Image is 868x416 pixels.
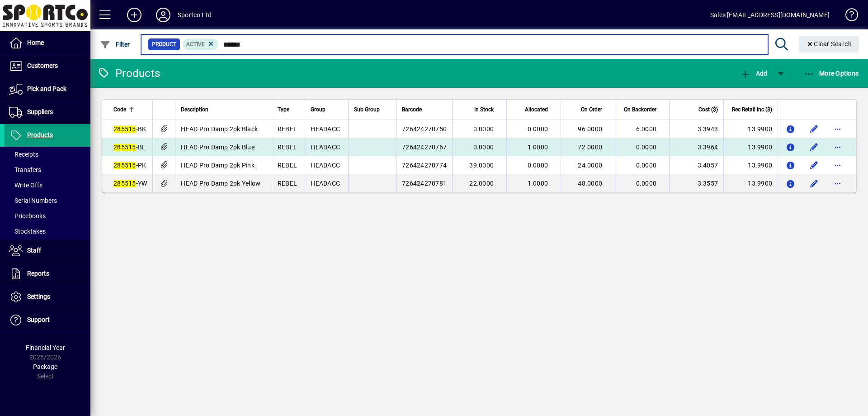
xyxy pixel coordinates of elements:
div: Products [97,66,160,81]
a: Stocktakes [5,224,90,239]
a: Serial Numbers [5,193,90,208]
mat-chip: Activation Status: Active [183,38,219,50]
em: 285515 [113,143,136,151]
span: Staff [27,247,41,254]
span: Sub Group [354,105,380,115]
div: Allocated [512,105,556,115]
span: REBEL [278,125,297,133]
span: 0.0000 [473,125,494,133]
span: 48.0000 [578,180,602,187]
span: REBEL [278,180,297,187]
td: 3.3943 [669,120,723,138]
span: Rec Retail Inc ($) [732,105,772,115]
a: Write Offs [5,177,90,193]
span: HEADACC [311,143,340,151]
span: HEAD Pro Damp 2pk Pink [181,162,255,169]
span: HEAD Pro Damp 2pk Yellow [181,180,260,187]
span: On Backorder [624,105,656,115]
a: Reports [5,263,90,285]
a: Transfers [5,162,90,177]
div: Type [278,105,299,115]
span: 1.0000 [528,143,548,151]
div: On Backorder [621,105,665,115]
span: HEAD Pro Damp 2pk Black [181,125,258,133]
span: Pricebooks [9,212,46,220]
span: HEADACC [311,125,340,133]
div: Code [113,105,147,115]
span: HEADACC [311,162,340,169]
span: Receipts [9,151,38,158]
span: Type [278,105,289,115]
span: Code [113,105,126,115]
span: 726424270774 [402,162,447,169]
button: Edit [807,176,821,191]
button: Filter [98,36,132,53]
span: Customers [27,62,58,69]
td: 13.9900 [723,120,778,138]
div: Group [311,105,342,115]
span: Serial Numbers [9,197,57,204]
span: Settings [27,293,50,300]
button: Edit [807,158,821,172]
span: More Options [804,70,859,77]
em: 285515 [113,180,136,187]
span: Pick and Pack [27,85,66,92]
a: Customers [5,55,90,77]
div: Description [181,105,266,115]
em: 285515 [113,162,136,169]
span: Financial Year [26,344,65,351]
span: In Stock [474,105,494,115]
button: Edit [807,140,821,154]
span: Home [27,39,44,46]
span: 0.0000 [528,125,548,133]
span: Write Offs [9,182,42,189]
div: Sub Group [354,105,391,115]
button: Edit [807,122,821,136]
span: Suppliers [27,108,53,115]
span: Products [27,131,53,139]
span: Add [740,70,767,77]
div: Sportco Ltd [178,8,212,22]
a: Support [5,309,90,331]
button: More options [830,140,845,154]
td: 3.4057 [669,156,723,174]
a: Knowledge Base [839,2,857,31]
a: Settings [5,286,90,308]
div: On Order [566,105,610,115]
span: 0.0000 [473,143,494,151]
span: 24.0000 [578,162,602,169]
span: Allocated [525,105,548,115]
span: 726424270781 [402,180,447,187]
span: -YW [113,180,147,187]
span: -PK [113,162,146,169]
span: Package [33,363,57,370]
span: 726424270750 [402,125,447,133]
button: Add [738,65,769,81]
a: Pricebooks [5,208,90,224]
td: 13.9900 [723,174,778,192]
span: Barcode [402,105,422,115]
span: Filter [100,41,130,48]
td: 13.9900 [723,138,778,156]
button: More options [830,176,845,191]
button: Clear [799,36,859,53]
td: 3.3964 [669,138,723,156]
span: 22.0000 [469,180,494,187]
span: 0.0000 [528,162,548,169]
a: Pick and Pack [5,78,90,100]
span: Stocktakes [9,228,46,235]
a: Suppliers [5,101,90,124]
button: More options [830,122,845,136]
span: 1.0000 [528,180,548,187]
td: 13.9900 [723,156,778,174]
span: Reports [27,270,49,277]
span: On Order [581,105,602,115]
span: 0.0000 [636,180,657,187]
span: 726424270767 [402,143,447,151]
span: -BK [113,125,146,133]
a: Receipts [5,147,90,162]
span: 6.0000 [636,125,657,133]
span: -BL [113,143,146,151]
span: Cost ($) [698,105,718,115]
span: 0.0000 [636,143,657,151]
